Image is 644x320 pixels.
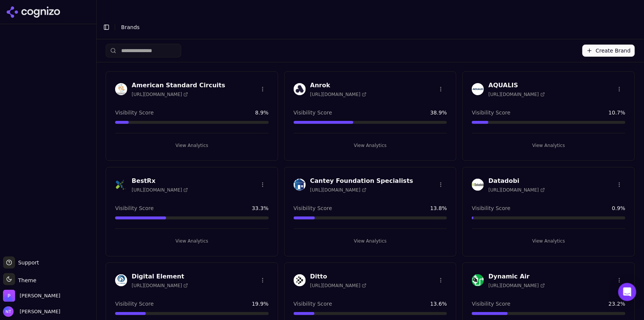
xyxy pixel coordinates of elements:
[488,283,545,289] span: [URL][DOMAIN_NAME]
[310,81,367,90] h3: Anrok
[132,283,188,289] span: [URL][DOMAIN_NAME]
[609,300,626,308] span: 23.2 %
[310,272,367,281] h3: Ditto
[472,235,626,247] button: View Analytics
[310,187,367,193] span: [URL][DOMAIN_NAME]
[310,283,367,289] span: [URL][DOMAIN_NAME]
[17,308,60,315] span: [PERSON_NAME]
[115,300,154,308] span: Visibility Score
[115,179,127,191] img: BestRx
[488,91,545,97] span: [URL][DOMAIN_NAME]
[488,81,545,90] h3: AQUALIS
[294,83,306,95] img: Anrok
[472,139,626,151] button: View Analytics
[609,109,626,116] span: 10.7 %
[255,109,269,116] span: 8.9 %
[472,204,510,212] span: Visibility Score
[3,290,15,302] img: Perrill
[582,45,635,57] button: Create Brand
[132,187,188,193] span: [URL][DOMAIN_NAME]
[294,300,332,308] span: Visibility Score
[252,204,268,212] span: 33.3 %
[472,179,484,191] img: Datadobi
[115,235,269,247] button: View Analytics
[20,292,60,299] span: Perrill
[472,274,484,286] img: Dynamic Air
[294,274,306,286] img: Ditto
[115,204,154,212] span: Visibility Score
[115,274,127,286] img: Digital Element
[3,306,14,317] img: Nate Tower
[132,91,188,97] span: [URL][DOMAIN_NAME]
[15,259,39,266] span: Support
[294,204,332,212] span: Visibility Score
[472,109,510,116] span: Visibility Score
[430,109,447,116] span: 38.9 %
[294,109,332,116] span: Visibility Score
[294,139,447,151] button: View Analytics
[472,300,510,308] span: Visibility Score
[488,272,545,281] h3: Dynamic Air
[121,24,140,30] span: Brands
[132,81,225,90] h3: American Standard Circuits
[3,306,60,317] button: Open user button
[430,300,447,308] span: 13.6 %
[3,290,60,302] button: Open organization switcher
[294,179,306,191] img: Cantey Foundation Specialists
[115,83,127,95] img: American Standard Circuits
[115,109,154,116] span: Visibility Score
[618,283,636,301] div: Open Intercom Messenger
[132,176,188,186] h3: BestRx
[121,23,623,31] nav: breadcrumb
[294,235,447,247] button: View Analytics
[488,187,545,193] span: [URL][DOMAIN_NAME]
[15,277,36,283] span: Theme
[132,272,188,281] h3: Digital Element
[115,139,269,151] button: View Analytics
[472,83,484,95] img: AQUALIS
[488,176,545,186] h3: Datadobi
[612,204,626,212] span: 0.9 %
[310,176,413,186] h3: Cantey Foundation Specialists
[252,300,268,308] span: 19.9 %
[430,204,447,212] span: 13.8 %
[310,91,367,97] span: [URL][DOMAIN_NAME]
